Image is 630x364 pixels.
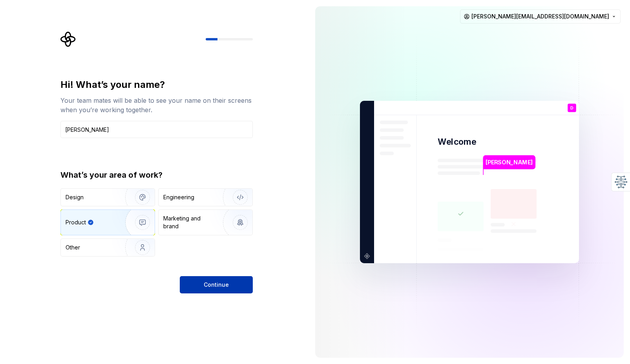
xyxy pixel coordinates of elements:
[438,136,476,147] p: Welcome
[60,31,76,47] svg: Supernova Logo
[60,78,253,91] div: Hi! What’s your name?
[180,276,253,293] button: Continue
[204,281,229,289] span: Continue
[66,244,80,251] div: Other
[471,13,609,20] span: [PERSON_NAME][EMAIL_ADDRESS][DOMAIN_NAME]
[66,218,86,226] div: Product
[60,96,253,115] div: Your team mates will be able to see your name on their screens when you’re working together.
[163,193,194,201] div: Engineering
[60,169,253,180] div: What’s your area of work?
[486,158,533,167] p: [PERSON_NAME]
[163,215,216,230] div: Marketing and brand
[60,121,253,138] input: Han Solo
[570,106,573,110] p: D
[66,193,84,201] div: Design
[460,9,621,24] button: [PERSON_NAME][EMAIL_ADDRESS][DOMAIN_NAME]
